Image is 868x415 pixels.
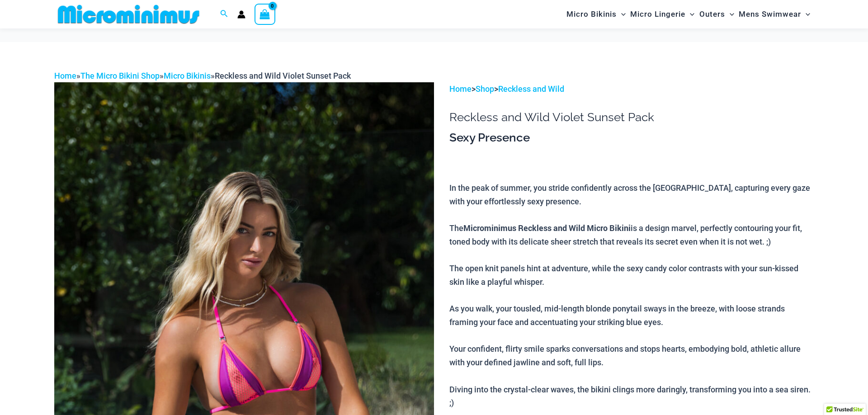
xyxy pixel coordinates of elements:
[220,9,228,20] a: Search icon link
[739,3,801,26] span: Mens Swimwear
[215,71,351,80] span: Reckless and Wild Violet Sunset Pack
[449,84,472,94] a: Home
[697,3,736,26] a: OutersMenu ToggleMenu Toggle
[801,3,810,26] span: Menu Toggle
[449,130,814,146] h3: Sexy Presence
[255,4,275,24] a: View Shopping Cart, empty
[736,3,812,26] a: Mens SwimwearMenu ToggleMenu Toggle
[449,82,814,96] p: > >
[630,3,685,26] span: Micro Lingerie
[498,84,564,94] a: Reckless and Wild
[617,3,626,26] span: Menu Toggle
[564,3,628,26] a: Micro BikinisMenu ToggleMenu Toggle
[80,71,160,80] a: The Micro Bikini Shop
[563,1,814,27] nav: Site Navigation
[449,181,814,410] p: In the peak of summer, you stride confidently across the [GEOGRAPHIC_DATA], capturing every gaze ...
[164,71,211,80] a: Micro Bikinis
[463,222,631,233] b: Microminimus Reckless and Wild Micro Bikini
[449,110,814,124] h1: Reckless and Wild Violet Sunset Pack
[685,3,694,26] span: Menu Toggle
[628,3,697,26] a: Micro LingerieMenu ToggleMenu Toggle
[725,3,734,26] span: Menu Toggle
[566,3,617,26] span: Micro Bikinis
[54,4,203,24] img: MM SHOP LOGO FLAT
[476,84,494,94] a: Shop
[237,10,245,19] a: Account icon link
[54,71,351,80] span: » » »
[699,3,725,26] span: Outers
[54,71,76,80] a: Home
